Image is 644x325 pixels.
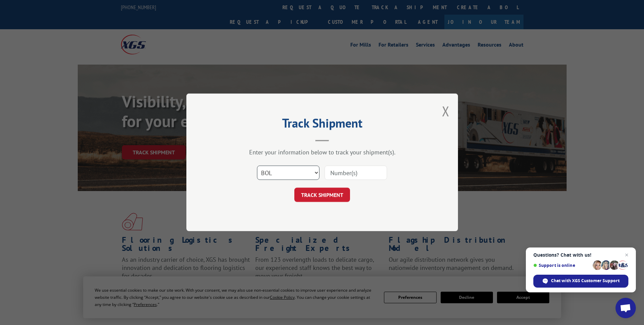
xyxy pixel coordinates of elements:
[294,188,350,202] button: TRACK SHIPMENT
[533,263,590,268] span: Support is online
[533,275,628,288] div: Chat with XGS Customer Support
[325,166,387,180] input: Number(s)
[442,102,449,120] button: Close modal
[220,149,424,156] div: Enter your information below to track your shipment(s).
[551,278,620,284] span: Chat with XGS Customer Support
[533,252,628,258] span: Questions? Chat with us!
[623,251,631,259] span: Close chat
[220,118,424,131] h2: Track Shipment
[615,298,636,318] div: Open chat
